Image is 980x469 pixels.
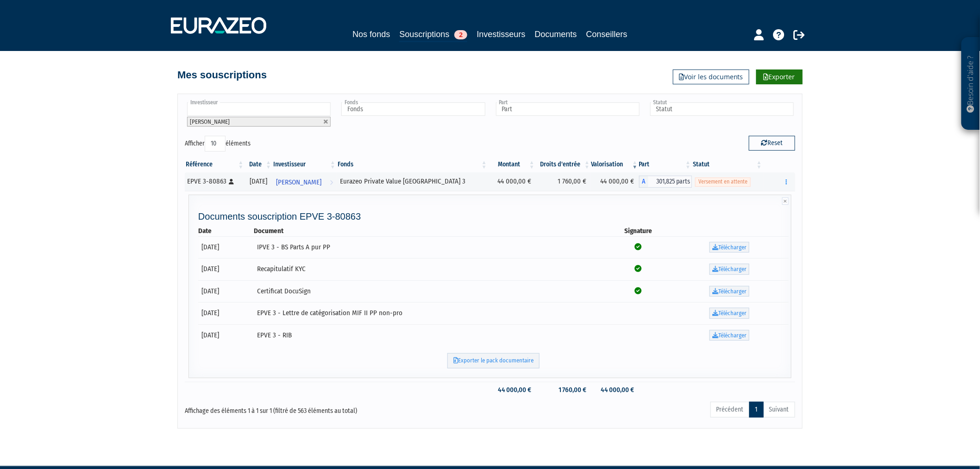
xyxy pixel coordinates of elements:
[488,172,536,191] td: 44 000,00 €
[695,177,751,186] span: Versement en attente
[749,402,764,418] a: 1
[966,42,976,126] p: Besoin d'aide ?
[648,176,692,188] span: 301,825 parts
[185,401,431,416] div: Affichage des éléments 1 à 1 sur 1 (filtré de 563 éléments au total)
[187,177,242,186] div: EPVE 3-80863
[536,382,591,398] td: 1 760,00 €
[198,302,254,324] td: [DATE]
[488,157,536,172] th: Montant: activer pour trier la colonne par ordre croissant
[352,28,390,41] a: Nos fonds
[177,70,267,81] h4: Mes souscriptions
[171,17,266,34] img: 1732889491-logotype_eurazeo_blanc_rvb.png
[447,353,540,368] a: Exporter le pack documentaire
[185,157,245,172] th: Référence : activer pour trier la colonne par ordre croissant
[591,157,639,172] th: Valorisation: activer pour trier la colonne par ordre croissant
[185,136,251,152] label: Afficher éléments
[254,258,606,280] td: Recapitulatif KYC
[591,172,639,191] td: 44 000,00 €
[205,136,226,152] select: Afficheréléments
[710,308,749,319] a: Télécharger
[477,28,525,41] a: Investisseurs
[229,179,234,184] i: [Français] Personne physique
[198,226,254,236] th: Date
[198,236,254,259] td: [DATE]
[272,157,337,172] th: Investisseur: activer pour trier la colonne par ordre croissant
[749,136,795,151] button: Reset
[198,258,254,280] td: [DATE]
[248,177,270,186] div: [DATE]
[535,28,577,41] a: Documents
[586,28,628,41] a: Conseillers
[756,70,803,84] a: Exporter
[692,157,763,172] th: Statut : activer pour trier la colonne par ordre croissant
[276,174,321,191] span: [PERSON_NAME]
[254,226,606,236] th: Document
[639,176,648,188] span: A
[591,382,639,398] td: 44 000,00 €
[639,157,692,172] th: Part: activer pour trier la colonne par ordre croissant
[536,172,591,191] td: 1 760,00 €
[254,236,606,259] td: IPVE 3 - BS Parts A pur PP
[488,382,536,398] td: 44 000,00 €
[272,172,337,191] a: [PERSON_NAME]
[198,280,254,303] td: [DATE]
[340,177,485,186] div: Eurazeo Private Value [GEOGRAPHIC_DATA] 3
[245,157,273,172] th: Date: activer pour trier la colonne par ordre croissant
[710,264,749,275] a: Télécharger
[337,157,488,172] th: Fonds: activer pour trier la colonne par ordre croissant
[639,176,692,188] div: A - Eurazeo Private Value Europe 3
[330,174,333,191] i: Voir l'investisseur
[399,28,467,42] a: Souscriptions2
[254,324,606,347] td: EPVE 3 - RIB
[190,118,230,125] span: [PERSON_NAME]
[536,157,591,172] th: Droits d'entrée: activer pour trier la colonne par ordre croissant
[710,242,749,253] a: Télécharger
[454,30,467,39] span: 2
[710,330,749,341] a: Télécharger
[254,280,606,303] td: Certificat DocuSign
[606,226,671,236] th: Signature
[254,302,606,324] td: EPVE 3 - Lettre de catégorisation MIF II PP non-pro
[710,286,749,297] a: Télécharger
[198,211,789,222] h4: Documents souscription EPVE 3-80863
[673,70,749,84] a: Voir les documents
[198,324,254,347] td: [DATE]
